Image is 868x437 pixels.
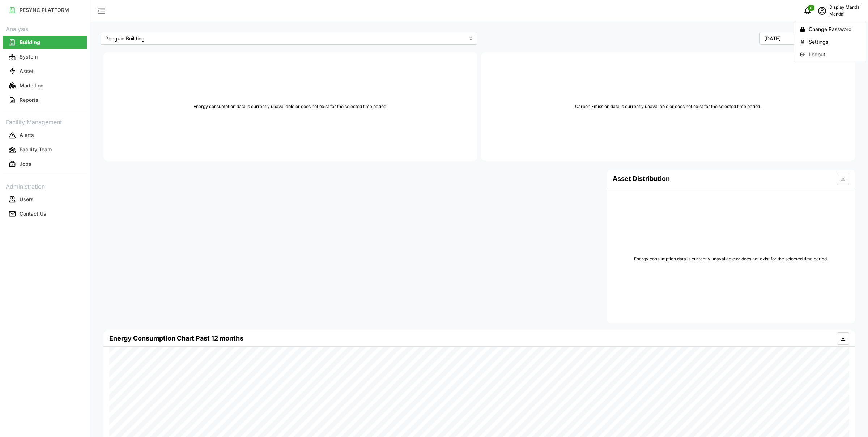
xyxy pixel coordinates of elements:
[3,192,87,207] a: Users
[3,3,87,17] a: RESYNC PLATFORM
[3,35,87,49] a: Building
[20,39,40,46] p: Building
[3,49,87,64] a: System
[809,25,860,33] div: Change Password
[3,128,87,143] a: Alerts
[815,4,829,18] button: schedule
[575,103,761,110] p: Carbon Emission data is currently unavailable or does not exist for the selected time period.
[759,32,825,45] input: Select Month
[3,143,87,156] button: Facility Team
[3,181,87,191] p: Administration
[829,11,861,18] p: Mandai
[3,23,87,34] p: Analysis
[3,4,87,17] button: RESYNC PLATFORM
[829,4,861,11] p: Display Mandai
[20,7,69,14] p: RESYNC PLATFORM
[3,158,87,171] button: Jobs
[193,103,387,110] p: Energy consumption data is currently unavailable or does not exist for the selected time period.
[634,256,828,263] p: Energy consumption data is currently unavailable or does not exist for the selected time period.
[20,210,46,217] p: Contact Us
[809,38,860,46] div: Settings
[800,4,815,18] button: notifications
[3,207,87,221] a: Contact Us
[3,36,87,49] button: Building
[3,65,87,78] button: Asset
[20,68,34,75] p: Asset
[3,143,87,157] a: Facility Team
[3,94,87,107] button: Reports
[3,64,87,78] a: Asset
[20,196,34,203] p: Users
[3,129,87,142] button: Alerts
[20,82,44,89] p: Modelling
[3,78,87,93] a: Modelling
[613,174,670,183] h4: Asset Distribution
[20,146,52,153] p: Facility Team
[3,157,87,172] a: Jobs
[109,333,243,343] p: Energy Consumption Chart Past 12 months
[3,50,87,63] button: System
[810,5,812,10] span: 0
[3,93,87,107] a: Reports
[809,51,860,59] div: Logout
[3,79,87,92] button: Modelling
[3,116,87,127] p: Facility Management
[20,96,38,104] p: Reports
[20,53,38,60] p: System
[3,207,87,220] button: Contact Us
[20,160,31,168] p: Jobs
[3,193,87,206] button: Users
[20,131,34,139] p: Alerts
